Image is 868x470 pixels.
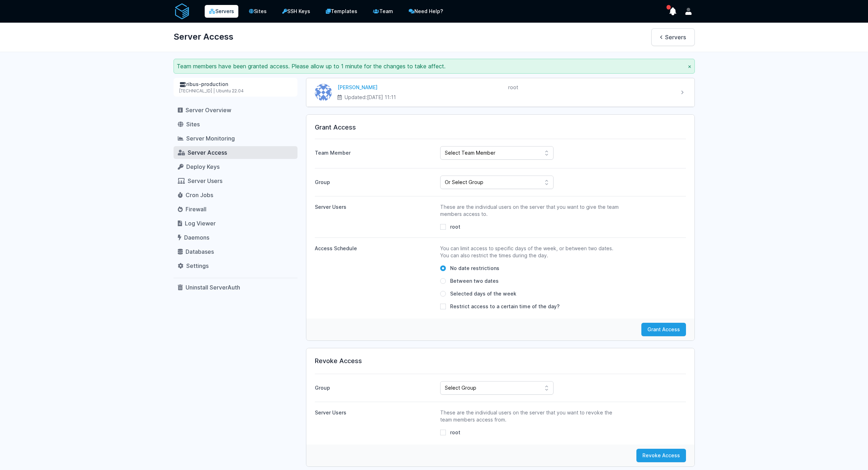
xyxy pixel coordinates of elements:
label: Group [315,176,435,189]
button: Grant Access [641,323,686,336]
label: Group [315,382,435,395]
a: Cron Jobs [174,189,297,201]
p: These are the individual users on the server that you want to revoke the team members access from. [440,409,622,423]
div: Server Users [315,409,435,416]
span: root [450,223,460,230]
div: Server Users [315,204,435,211]
a: Server Overview [174,104,297,116]
div: ribus-production [179,81,292,88]
span: Cron Jobs [186,191,213,199]
a: Server Monitoring [174,132,297,145]
time: [DATE] 11:11 [367,94,396,100]
a: SSH Keys [277,4,315,18]
a: Sites [244,4,272,18]
a: Sites [174,118,297,131]
button: Revoke Access [636,449,686,462]
span: Selected days of the week [450,290,516,297]
div: [PERSON_NAME] [337,84,503,91]
a: Need Help? [404,4,448,18]
a: Log Viewer [174,217,297,230]
a: Firewall [174,203,297,216]
div: Team members have been granted access. Please allow up to 1 minute for the changes to take affect. [174,59,695,74]
div: Access Schedule [315,245,435,252]
span: has unread notifications [666,5,671,10]
a: Daemons [174,231,297,244]
span: Settings [186,262,209,269]
span: Server Users [188,177,222,184]
img: Sudeesh [315,84,332,101]
label: Team Member [315,147,435,156]
button: × [688,62,692,70]
a: Templates [321,4,362,18]
span: Daemons [184,234,209,241]
a: Server Access [174,146,297,159]
span: Updated: [345,94,396,101]
img: serverAuth logo [174,3,191,20]
h3: Revoke Access [315,357,686,365]
a: Deploy Keys [174,160,297,173]
p: These are the individual users on the server that you want to give the team members access to. [440,204,622,218]
h3: Grant Access [315,123,686,132]
a: Sudeesh [PERSON_NAME] Updated:[DATE] 11:11 root [306,78,694,107]
div: root [508,84,673,91]
button: show notifications [666,5,679,18]
a: Uninstall ServerAuth [174,281,297,294]
a: Databases [174,245,297,258]
a: Team [368,4,398,18]
span: No date restrictions [450,265,499,272]
span: Restrict access to a certain time of the day? [450,303,560,310]
span: Deploy Keys [186,163,220,170]
div: [TECHNICAL_ID] | Ubuntu 22.04 [179,88,292,94]
a: Servers [651,28,695,46]
span: Server Access [188,149,227,156]
span: Sites [186,121,200,128]
p: You can limit access to specific days of the week, or between two dates. You can also restrict th... [440,245,622,259]
span: Databases [186,248,214,255]
span: root [450,429,460,436]
a: Server Users [174,174,297,187]
span: Uninstall ServerAuth [186,284,240,291]
span: Firewall [186,206,206,213]
span: Between two dates [450,277,499,285]
span: Server Monitoring [186,135,235,142]
h1: Server Access [174,28,233,45]
span: Log Viewer [185,220,216,227]
span: Server Overview [186,107,231,114]
a: Settings [174,259,297,272]
a: Servers [205,5,238,18]
button: User menu [682,5,695,18]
